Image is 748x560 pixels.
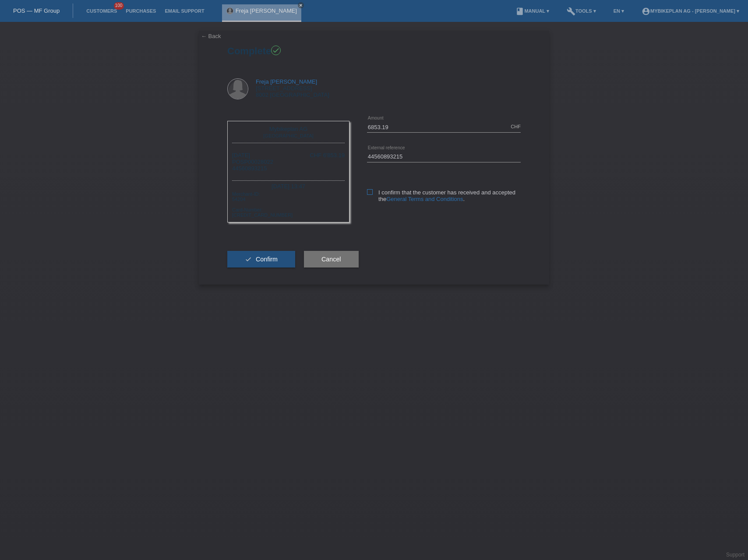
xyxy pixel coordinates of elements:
[367,189,521,202] label: I confirm that the customer has received and accepted the .
[321,256,341,263] span: Cancel
[515,7,524,16] i: book
[511,124,521,129] div: CHF
[637,8,744,14] a: account_circleMybikeplan AG - [PERSON_NAME] ▾
[299,3,303,7] i: close
[304,251,359,268] button: Cancel
[245,256,252,263] i: check
[298,2,304,8] a: close
[567,7,575,16] i: build
[256,78,317,85] a: Freja [PERSON_NAME]
[726,552,744,558] a: Support
[256,256,278,263] span: Confirm
[234,132,342,138] div: [GEOGRAPHIC_DATA]
[114,2,124,10] span: 100
[256,78,329,98] div: [STREET_ADDRESS] 8002 [GEOGRAPHIC_DATA]
[227,251,295,268] button: check Confirm
[82,8,121,14] a: Customers
[236,7,297,14] a: Freja [PERSON_NAME]
[232,190,345,218] div: Merchant-ID: 54204 Card-Number: [CREDIT_CARD_NUMBER]
[160,8,208,14] a: Email Support
[201,33,221,39] a: ← Back
[642,7,650,16] i: account_circle
[232,180,345,190] div: [DATE] 13:47
[562,8,600,14] a: buildTools ▾
[511,8,554,14] a: bookManual ▾
[234,126,342,132] div: Mybikeplan AG
[310,152,345,158] div: CHF 6'853.19
[386,196,463,202] a: General Terms and Conditions
[121,8,160,14] a: Purchases
[227,46,521,56] h1: Complete
[232,152,273,172] div: [DATE] POSP00028022
[232,165,267,172] span: 44560893215
[609,8,628,14] a: EN ▾
[13,7,60,14] a: POS — MF Group
[272,46,280,54] i: check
